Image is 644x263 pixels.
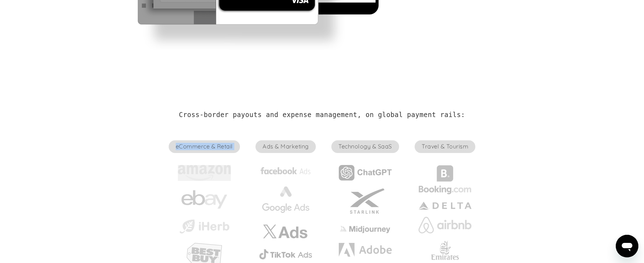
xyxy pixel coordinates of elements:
h2: Cross-border payouts and expense management, on global payment rails: [179,111,465,119]
span: eCommerce & Retail [169,140,240,153]
iframe: Кнопка запуска окна обмена сообщениями [616,235,638,257]
span: Technology & SaaS [331,140,399,153]
span: Travel & Tourism [415,140,475,153]
span: Ads & Marketing [255,140,315,153]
